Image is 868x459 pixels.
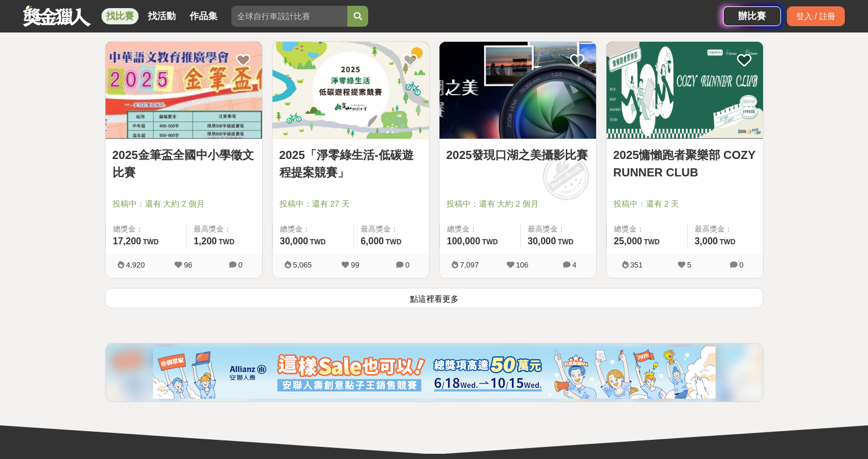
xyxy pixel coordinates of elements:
span: 總獎金： [113,223,179,235]
span: 投稿中：還有 大約 2 個月 [446,198,589,210]
img: Cover Image [440,42,596,139]
span: TWD [644,238,659,246]
span: 最高獎金： [194,223,255,235]
a: 2025發現口湖之美攝影比賽 [446,146,589,164]
span: 0 [739,261,743,269]
span: 總獎金： [447,223,513,235]
div: 登入 / 註冊 [787,6,845,26]
span: 投稿中：還有 大約 2 個月 [112,198,255,210]
a: Cover Image [606,42,763,139]
span: 投稿中：還有 27 天 [279,198,422,210]
span: TWD [558,238,573,246]
a: 找活動 [143,8,180,24]
span: 最高獎金： [528,223,589,235]
img: Cover Image [273,42,429,139]
input: 全球自行車設計比賽 [231,6,347,27]
span: 30,000 [280,236,308,246]
a: 2025「淨零綠生活-低碳遊程提案競賽」 [279,146,422,181]
span: TWD [482,238,497,246]
span: 17,200 [113,236,141,246]
span: 4 [572,261,576,269]
span: 106 [516,261,529,269]
a: Cover Image [273,42,429,139]
span: 總獎金： [614,223,680,235]
span: TWD [219,238,234,246]
span: 99 [351,261,359,269]
a: 作品集 [185,8,222,24]
span: 25,000 [614,236,642,246]
span: 總獎金： [280,223,346,235]
span: TWD [720,238,735,246]
span: 4,920 [126,261,145,269]
span: 最高獎金： [361,223,422,235]
span: 0 [405,261,409,269]
img: cf4fb443-4ad2-4338-9fa3-b46b0bf5d316.png [153,346,716,399]
img: Cover Image [106,42,262,139]
a: 2025金筆盃全國中小學徵文比賽 [112,146,255,181]
span: 96 [184,261,192,269]
img: Cover Image [606,42,763,139]
span: TWD [310,238,325,246]
button: 點這裡看更多 [105,288,764,308]
span: 5 [687,261,691,269]
span: 最高獎金： [695,223,756,235]
a: 找比賽 [101,8,139,24]
a: Cover Image [106,42,262,139]
span: 351 [630,261,643,269]
span: 3,000 [695,236,718,246]
span: 1,200 [194,236,217,246]
a: 2025慵懶跑者聚樂部 COZY RUNNER CLUB [613,146,756,181]
span: 投稿中：還有 2 天 [613,198,756,210]
span: TWD [386,238,401,246]
span: 7,097 [460,261,479,269]
span: 0 [238,261,242,269]
a: 辦比賽 [723,6,781,26]
span: 100,000 [447,236,481,246]
a: Cover Image [440,42,596,139]
span: 30,000 [528,236,556,246]
span: TWD [143,238,158,246]
span: 5,065 [293,261,312,269]
span: 6,000 [361,236,384,246]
